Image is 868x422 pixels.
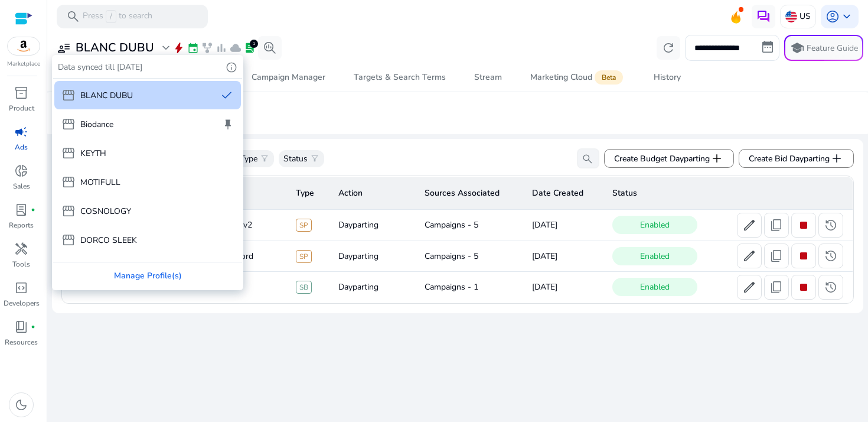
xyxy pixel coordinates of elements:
p: BLANC DUBU [80,89,133,102]
span: storefront [61,88,76,102]
span: info [226,61,237,73]
p: MOTIFULL [80,176,120,189]
span: storefront [61,233,76,247]
span: storefront [61,146,76,160]
div: Manage Profile(s) [53,262,242,289]
p: KEYTH [80,147,106,160]
p: Data synced till [DATE] [58,61,142,73]
span: keep [222,118,234,130]
span: storefront [61,175,76,189]
span: storefront [61,117,76,131]
p: DORCO SLEEK [80,234,137,246]
p: Biodance [80,118,113,131]
span: done [220,88,234,102]
p: COSNOLOGY [80,205,131,218]
span: storefront [61,204,76,218]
